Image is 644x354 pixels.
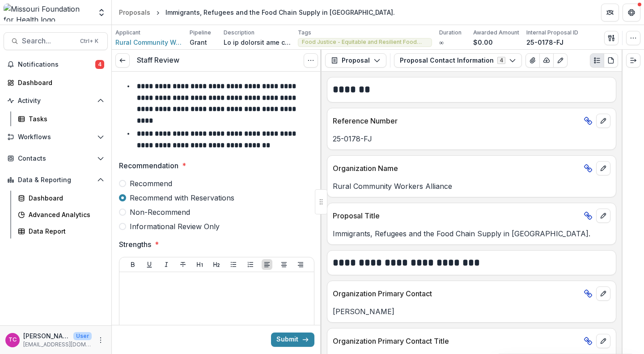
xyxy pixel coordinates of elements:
button: Open entity switcher [95,4,108,21]
a: Dashboard [14,191,108,205]
button: Notifications4 [4,57,108,72]
p: Pipeline [190,29,211,37]
button: Align Right [295,259,306,270]
p: Rural Community Workers Alliance [333,181,610,192]
span: Food Justice - Equitable and Resilient Food Systems [302,39,428,45]
button: Open Contacts [4,151,108,166]
div: Immigrants, Refugees and the Food Chain Supply in [GEOGRAPHIC_DATA]. [165,8,395,17]
button: Underline [144,259,155,270]
button: Edit as form [553,53,568,68]
div: Proposals [119,8,150,17]
p: Grant [190,38,207,47]
div: Data Report [29,226,101,236]
button: Bullet List [228,259,239,270]
button: Open Activity [4,94,108,108]
span: Notifications [18,61,95,68]
div: Tasks [29,114,101,124]
a: Tasks [14,111,108,126]
button: edit [596,161,610,175]
h3: Staff Review [137,56,179,64]
button: Align Left [262,259,272,270]
p: Recommendation [119,160,178,171]
p: Organization Primary Contact [333,288,580,299]
div: Ctrl + K [78,36,100,46]
button: Heading 2 [211,259,222,270]
a: Dashboard [4,75,108,90]
p: Strengths [119,239,151,250]
span: Informational Review Only [130,221,220,232]
button: Italicize [161,259,172,270]
p: Organization Name [333,163,580,174]
button: edit [596,286,610,301]
button: Heading 1 [195,259,205,270]
button: More [95,335,106,345]
img: Missouri Foundation for Health logo [4,4,92,21]
button: Expand right [626,53,640,68]
button: Options [304,53,318,68]
div: Dashboard [18,78,101,87]
p: Organization Primary Contact Title [333,336,580,346]
button: Proposal [325,53,386,68]
p: 25-0178-FJ [333,133,610,144]
p: $0.00 [473,38,493,47]
p: [PERSON_NAME] [333,306,610,317]
button: Get Help [623,4,640,21]
p: Lo ip dolorsit ame cons adip elitseddoe tem incididu, ut labor etdo ma aliquaen adminimveniam qu ... [224,38,291,47]
button: edit [596,114,610,128]
span: Non-Recommend [130,207,190,218]
button: Align Center [279,259,289,270]
button: Plaintext view [590,53,604,68]
button: Search... [4,32,108,50]
a: Proposals [115,6,154,19]
p: Tags [298,29,311,37]
button: Partners [601,4,619,21]
nav: breadcrumb [115,6,398,19]
p: [PERSON_NAME] [23,331,70,341]
button: Bold [127,259,138,270]
div: Dashboard [29,193,101,203]
button: edit [596,334,610,348]
button: edit [596,209,610,223]
button: View Attached Files [525,53,540,68]
p: Proposal Title [333,210,580,221]
p: Awarded Amount [473,29,519,37]
span: Search... [22,37,75,45]
div: Tori Cope [8,337,17,343]
span: Contacts [18,155,93,162]
p: Duration [439,29,462,37]
div: Advanced Analytics [29,210,101,219]
button: Proposal Contact Information4 [394,53,522,68]
button: Open Workflows [4,130,108,144]
span: Recommend [130,178,172,189]
span: Data & Reporting [18,176,93,184]
a: Rural Community Workers Alliance [115,38,182,47]
button: Open Data & Reporting [4,173,108,187]
p: Description [224,29,254,37]
span: 4 [95,60,104,69]
p: User [73,332,92,340]
span: Recommend with Reservations [130,192,234,203]
a: Advanced Analytics [14,207,108,222]
p: Immigrants, Refugees and the Food Chain Supply in [GEOGRAPHIC_DATA]. [333,228,610,239]
p: Internal Proposal ID [526,29,578,37]
button: PDF view [604,53,618,68]
button: Submit [271,333,314,347]
p: 25-0178-FJ [526,38,563,47]
span: Workflows [18,133,93,141]
p: ∞ [439,38,444,47]
p: Applicant [115,29,140,37]
button: Strike [178,259,188,270]
button: Ordered List [245,259,256,270]
p: [EMAIL_ADDRESS][DOMAIN_NAME] [23,341,92,349]
p: Reference Number [333,115,580,126]
a: Data Report [14,224,108,239]
span: Activity [18,97,93,105]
